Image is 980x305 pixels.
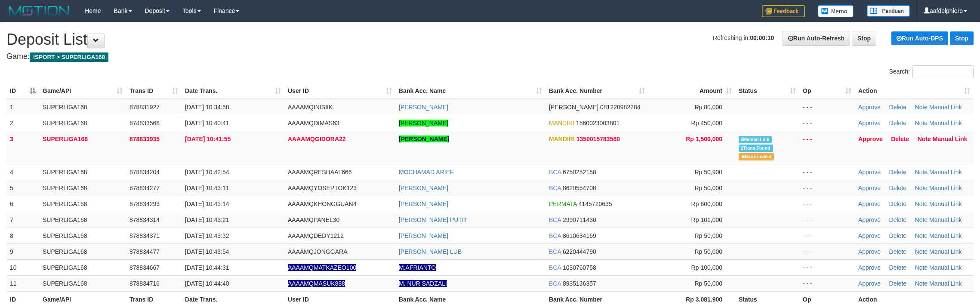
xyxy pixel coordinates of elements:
[799,212,855,228] td: - - -
[129,280,160,287] span: 878834716
[288,216,339,223] span: AAAAMQPANEL30
[6,180,39,196] td: 5
[185,136,231,142] span: [DATE] 10:41:55
[739,145,773,152] span: Similar transaction found
[694,169,722,176] span: Rp 50,900
[929,232,962,239] a: Manual Link
[799,259,855,275] td: - - -
[929,169,962,176] a: Manual Link
[185,216,229,223] span: [DATE] 10:43:21
[889,169,906,176] a: Delete
[713,34,774,41] span: Refreshing in:
[549,264,561,271] span: BCA
[129,216,160,223] span: 878834314
[950,31,974,45] a: Stop
[39,243,126,259] td: SUPERLIGA168
[549,104,598,111] span: [PERSON_NAME]
[6,4,72,17] img: MOTION_logo.png
[39,275,126,291] td: SUPERLIGA168
[129,120,160,126] span: 878833568
[39,131,126,164] td: SUPERLIGA168
[889,185,906,191] a: Delete
[694,248,722,255] span: Rp 50,000
[185,264,229,271] span: [DATE] 10:44:31
[288,169,352,176] span: AAAAMQRESHAAL666
[39,180,126,196] td: SUPERLIGA168
[563,280,596,287] span: Copy 8935136357 to clipboard
[30,52,108,62] span: ISPORT > SUPERLIGA168
[799,99,855,115] td: - - -
[6,275,39,291] td: 11
[39,83,126,99] th: Game/API: activate to sort column ascending
[855,83,974,99] th: Action: activate to sort column ascending
[288,200,356,207] span: AAAAMQKHONGGUAN4
[549,120,574,126] span: MANDIRI
[576,136,620,142] span: Copy 1350015783580 to clipboard
[691,216,722,223] span: Rp 101,000
[799,83,855,99] th: Op: activate to sort column ascending
[185,232,229,239] span: [DATE] 10:43:32
[288,248,347,255] span: AAAAMQJONGGARA
[929,264,962,271] a: Manual Link
[818,5,854,17] img: Button%20Memo.svg
[915,120,928,126] a: Note
[185,104,229,111] span: [DATE] 10:34:58
[39,115,126,131] td: SUPERLIGA168
[399,200,448,207] a: [PERSON_NAME]
[6,259,39,275] td: 10
[39,228,126,243] td: SUPERLIGA168
[691,264,722,271] span: Rp 100,000
[889,280,906,287] a: Delete
[129,104,160,111] span: 878831927
[694,232,722,239] span: Rp 50,000
[549,136,575,142] span: MANDIRI
[185,248,229,255] span: [DATE] 10:43:54
[915,185,928,191] a: Note
[889,200,906,207] a: Delete
[929,280,962,287] a: Manual Link
[858,169,881,176] a: Approve
[858,200,881,207] a: Approve
[39,196,126,212] td: SUPERLIGA168
[399,232,448,239] a: [PERSON_NAME]
[399,104,448,111] a: [PERSON_NAME]
[549,232,561,239] span: BCA
[915,169,928,176] a: Note
[399,248,462,255] a: [PERSON_NAME] LUB
[545,83,648,99] th: Bank Acc. Number: activate to sort column ascending
[185,200,229,207] span: [DATE] 10:43:14
[889,264,906,271] a: Delete
[6,228,39,243] td: 8
[889,248,906,255] a: Delete
[929,200,962,207] a: Manual Link
[694,280,722,287] span: Rp 50,000
[783,31,850,46] a: Run Auto-Refresh
[288,280,345,287] span: Nama rekening ada tanda titik/strip, harap diedit
[563,248,596,255] span: Copy 6220444790 to clipboard
[39,212,126,228] td: SUPERLIGA168
[6,83,39,99] th: ID: activate to sort column descending
[915,248,928,255] a: Note
[889,65,974,78] label: Search:
[399,169,454,176] a: MOCHAMAD ARIEF
[691,200,722,207] span: Rp 600,000
[563,185,596,191] span: Copy 8620554708 to clipboard
[918,136,931,142] a: Note
[129,248,160,255] span: 878834477
[915,200,928,207] a: Note
[915,104,928,111] a: Note
[858,120,881,126] a: Approve
[182,83,284,99] th: Date Trans.: activate to sort column ascending
[889,104,906,111] a: Delete
[858,136,883,142] a: Approve
[288,264,356,271] span: Nama rekening ada tanda titik/strip, harap diedit
[288,120,339,126] span: AAAAMQDIMAS63
[126,83,182,99] th: Trans ID: activate to sort column ascending
[129,232,160,239] span: 878834371
[185,185,229,191] span: [DATE] 10:43:11
[799,196,855,212] td: - - -
[600,104,640,111] span: Copy 081220982284 to clipboard
[288,136,346,142] span: AAAAMQGIDORA22
[399,264,436,271] a: M.AFRIANTO
[549,185,561,191] span: BCA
